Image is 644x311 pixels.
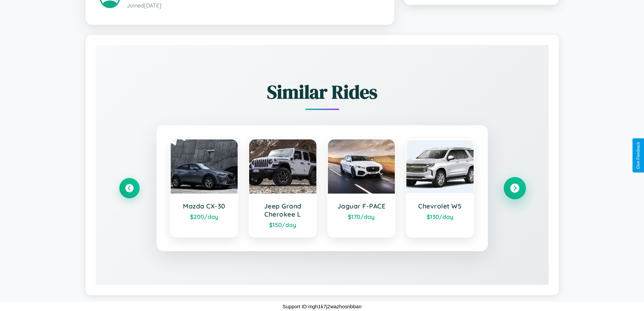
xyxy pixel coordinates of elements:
[413,202,467,210] h3: Chevrolet W5
[335,213,388,220] div: $ 170 /day
[413,213,467,220] div: $ 130 /day
[636,142,641,169] div: Give Feedback
[406,139,474,238] a: Chevrolet W5$130/day
[119,79,525,105] h2: Similar Rides
[283,302,362,311] p: Support ID: mgh1k7j2wazhosnbban
[248,139,317,238] a: Jeep Grand Cherokee L$150/day
[256,221,310,228] div: $ 150 /day
[256,202,310,218] h3: Jeep Grand Cherokee L
[335,202,388,210] h3: Jaguar F-PACE
[327,139,396,238] a: Jaguar F-PACE$170/day
[170,139,239,238] a: Mazda CX-30$200/day
[127,1,380,10] p: Joined [DATE]
[177,202,231,210] h3: Mazda CX-30
[177,213,231,220] div: $ 200 /day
